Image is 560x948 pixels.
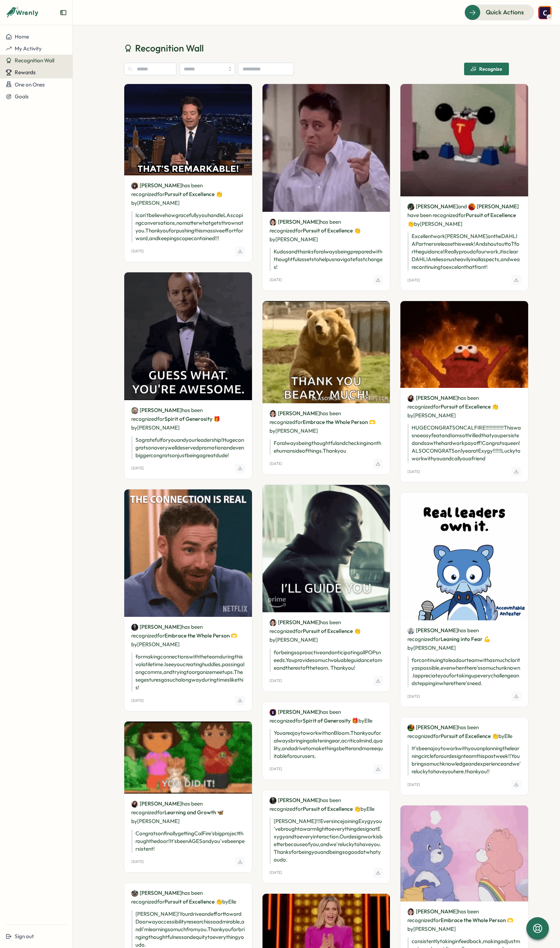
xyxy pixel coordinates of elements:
[157,191,164,197] span: for
[295,717,303,724] span: for
[164,191,222,197] span: Pursuit of Excellence 👏
[269,618,383,644] p: has been recognized by [PERSON_NAME]
[538,6,552,19] img: Colin Buyck
[131,406,182,414] a: Nick Burgan[PERSON_NAME]
[269,649,383,672] p: for being so proactive and anticipating all POPs needs. You provide so much valuable guidance to ...
[131,859,144,864] p: [DATE]
[131,653,245,691] p: for making connections with the team during this volatile time. I see you creating huddles, passi...
[131,623,182,631] a: Vic de Aranzeta[PERSON_NAME]
[60,9,67,16] button: Expand sidebar
[131,182,182,189] a: Isabelle Hirschy[PERSON_NAME]
[131,407,138,414] img: Nick Burgan
[295,806,303,812] span: for
[131,406,245,432] p: has been recognized by [PERSON_NAME]
[433,917,441,923] span: for
[124,722,252,794] img: Recognition Image
[441,403,498,410] span: Pursuit of Excellence 👏
[269,619,320,626] a: India Bastien[PERSON_NAME]
[468,203,519,210] a: T Liu[PERSON_NAME]
[464,63,509,75] button: Recognize
[164,809,224,816] span: Learning and Growth 🦋
[458,203,467,210] span: and
[400,84,528,196] img: Recognition Image
[441,917,513,923] span: Embrace the Whole Person 🫶
[269,707,383,725] p: has been recognized by Elle
[407,724,414,731] img: Jia Gu
[131,801,138,808] img: Emily Rowe
[295,628,303,634] span: for
[269,278,282,282] p: [DATE]
[131,436,245,459] p: So grateful for you and your leadership! Huge congrats on a very well deserved promotion and even...
[131,830,245,853] p: Congrats on finally getting CalFire's big project through the door! It's been AGES and you've bee...
[269,870,282,875] p: [DATE]
[441,733,498,739] span: Pursuit of Excellence 👏
[407,907,521,933] p: has been recognized by [PERSON_NAME]
[262,84,390,212] img: Recognition Image
[131,889,182,897] a: Hannan Abdi[PERSON_NAME]
[269,439,383,455] p: For always being thoughtful and checking in on the human side of things. Thank you
[269,767,282,771] p: [DATE]
[407,393,521,420] p: has been recognized by [PERSON_NAME]
[15,81,45,88] span: One on Ones
[269,409,383,435] p: has been recognized by [PERSON_NAME]
[407,656,521,687] p: for continuing to lead our team with as much clarity as possible, even when there's so much unkno...
[262,301,390,403] img: Recognition Image
[157,632,164,639] span: for
[433,636,441,642] span: for
[269,410,276,417] img: India Bastien
[464,5,534,20] button: Quick Actions
[303,419,376,425] span: Embrace the Whole Person 🫶
[131,182,138,189] img: Isabelle Hirschy
[407,908,414,915] img: India Bastien
[124,272,252,400] img: Recognition Image
[407,745,521,775] p: It's been a joy to work with you on planning the learning circle for our design team this past we...
[407,232,521,271] p: Excellent work [PERSON_NAME] on the DAHLIA Partners release this week! And shout out to T for the...
[135,42,204,54] span: Recognition Wall
[433,403,441,410] span: for
[131,890,138,897] img: Hannan Abdi
[269,796,383,813] p: has been recognized by Elle
[295,419,303,425] span: for
[15,45,42,52] span: My Activity
[131,888,245,906] p: has been recognized by Elle
[407,395,414,402] img: Emily Rowe
[458,212,466,218] span: for
[131,799,245,825] p: has been recognized by [PERSON_NAME]
[15,69,36,76] span: Rewards
[269,217,383,244] p: has been recognized by [PERSON_NAME]
[407,724,458,731] a: Jia Gu[PERSON_NAME]
[15,93,29,100] span: Goals
[131,622,245,649] p: has been recognized by [PERSON_NAME]
[486,8,524,17] span: Quick Actions
[131,698,144,703] p: [DATE]
[269,678,282,683] p: [DATE]
[400,806,528,901] img: Recognition Image
[407,908,458,915] a: India Bastien[PERSON_NAME]
[269,218,320,226] a: India Bastien[PERSON_NAME]
[407,203,414,210] img: Justin Caovan
[269,797,276,804] img: Vic de Aranzeta
[407,424,521,462] p: HUGE CONGRATS ON CAL FIRE!!!!!!!!!!!!! This was no easy feat and I am so thrilled that you persis...
[400,301,528,388] img: Recognition Image
[407,694,420,699] p: [DATE]
[131,249,144,253] p: [DATE]
[124,489,252,617] img: Recognition Image
[15,933,34,940] span: Sign out
[15,57,54,64] span: Recognition Wall
[164,416,220,422] span: Spirit of Generosity 🎁
[407,202,521,228] p: have been recognized by [PERSON_NAME]
[303,717,358,724] span: Spirit of Generosity 🎁
[269,796,320,804] a: Vic de Aranzeta[PERSON_NAME]
[303,628,360,634] span: Pursuit of Excellence 👏
[269,709,276,716] img: Emilie Jensen
[441,636,490,642] span: Leaning into Fear 💪
[131,466,144,470] p: [DATE]
[157,416,164,422] span: for
[269,248,383,271] p: Kudos and thanks for always being prepared with thoughtful assets to help us navigate fast changes!
[131,800,182,808] a: Emily Rowe[PERSON_NAME]
[157,898,164,905] span: for
[407,723,521,740] p: has been recognized by Elle
[262,485,390,613] img: Recognition Image
[157,809,164,816] span: for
